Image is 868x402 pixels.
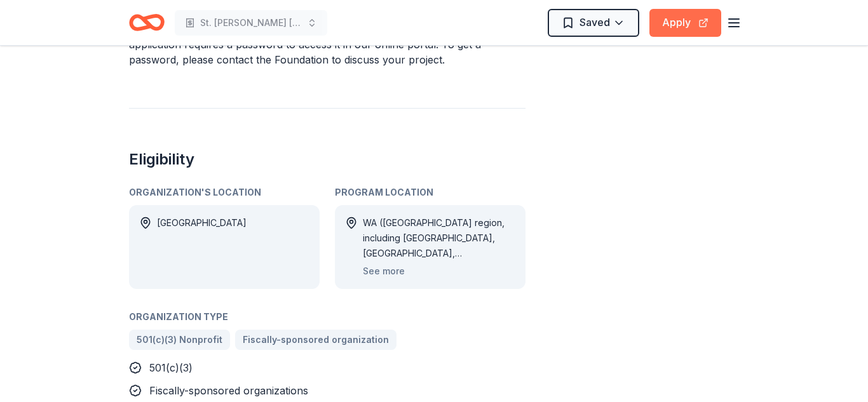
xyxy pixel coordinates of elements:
[149,361,193,374] span: 501(c)(3)
[363,264,405,279] button: See more
[129,149,526,170] h2: Eligibility
[548,9,639,37] button: Saved
[580,14,610,30] span: Saved
[335,185,526,200] div: Program Location
[649,9,721,37] button: Apply
[149,384,308,397] span: Fiscally-sponsored organizations
[157,215,247,279] div: [GEOGRAPHIC_DATA]
[137,332,222,347] span: 501(c)(3) Nonprofit
[129,309,526,325] div: Organization Type
[175,10,327,36] button: St. [PERSON_NAME] [DEMOGRAPHIC_DATA] Academy 'Come Together' Auction
[129,185,320,200] div: Organization's Location
[200,15,302,30] span: St. [PERSON_NAME] [DEMOGRAPHIC_DATA] Academy 'Come Together' Auction
[129,8,165,37] a: Home
[243,332,389,347] span: Fiscally-sponsored organization
[129,330,230,350] a: 501(c)(3) Nonprofit
[235,330,397,350] a: Fiscally-sponsored organization
[363,215,515,261] div: WA ([GEOGRAPHIC_DATA] region, including [GEOGRAPHIC_DATA], [GEOGRAPHIC_DATA], [GEOGRAPHIC_DATA], ...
